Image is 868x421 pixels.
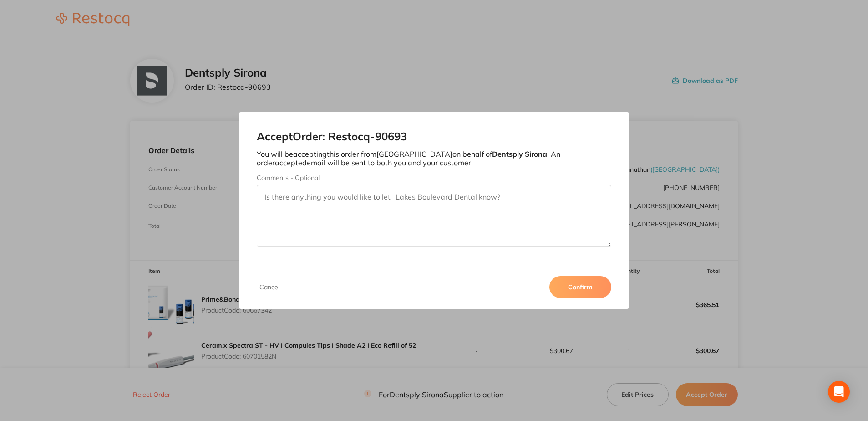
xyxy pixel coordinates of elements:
h2: Accept Order: Restocq- 90693 [257,130,611,143]
div: Open Intercom Messenger [828,381,850,403]
button: Confirm [549,276,611,298]
label: Comments - Optional [257,174,611,181]
button: Cancel [257,283,282,291]
p: You will be accepting this order from [GEOGRAPHIC_DATA] on behalf of . An order accepted email wi... [257,150,611,167]
b: Dentsply Sirona [492,149,547,159]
